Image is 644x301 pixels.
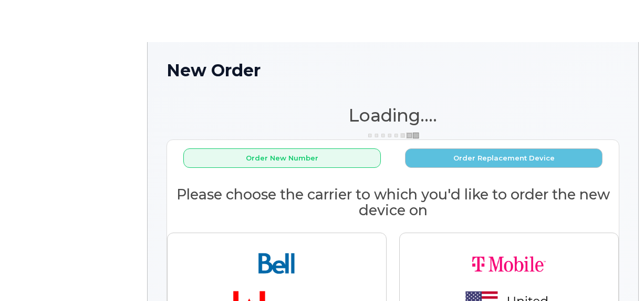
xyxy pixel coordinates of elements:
[405,148,603,168] button: Order Replacement Device
[167,61,619,79] h1: New Order
[167,106,619,125] h1: Loading....
[167,187,619,218] h2: Please choose the carrier to which you'd like to order the new device on
[183,148,381,168] button: Order New Number
[367,132,419,139] img: ajax-loader-3a6953c30dc77f0bf724df975f13086db4f4c1262e45940f03d1251963f1bf2e.gif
